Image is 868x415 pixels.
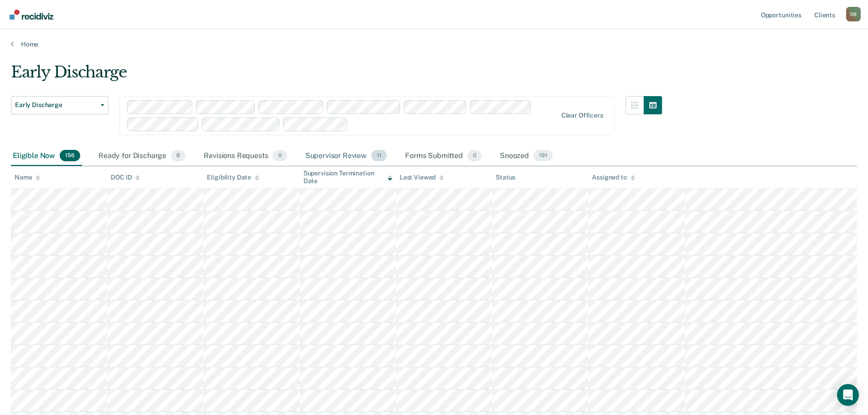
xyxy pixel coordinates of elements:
div: Status [496,174,515,181]
div: Last Viewed [400,174,444,181]
span: 9 [171,150,185,162]
div: Snoozed191 [498,146,555,166]
div: Early Discharge [11,63,662,89]
span: 191 [534,150,553,162]
div: Revisions Requests0 [202,146,288,166]
button: Early Discharge [11,96,108,114]
span: 156 [60,150,80,162]
div: Supervisor Review11 [303,146,389,166]
div: Ready for Discharge9 [97,146,187,166]
img: Recidiviz [10,10,53,20]
button: Profile dropdown button [846,7,861,21]
span: 11 [371,150,387,162]
div: DOC ID [111,174,140,181]
div: Clear officers [561,112,603,119]
div: D B [846,7,861,21]
a: Home [11,40,857,48]
span: Early Discharge [15,101,97,109]
div: Name [15,174,40,181]
div: Eligible Now156 [11,146,82,166]
span: 0 [272,150,287,162]
div: Supervision Termination Date [303,169,392,185]
div: Assigned to [592,174,635,181]
span: 0 [467,150,482,162]
div: Open Intercom Messenger [837,384,859,406]
div: Eligibility Date [207,174,259,181]
div: Forms Submitted0 [403,146,483,166]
